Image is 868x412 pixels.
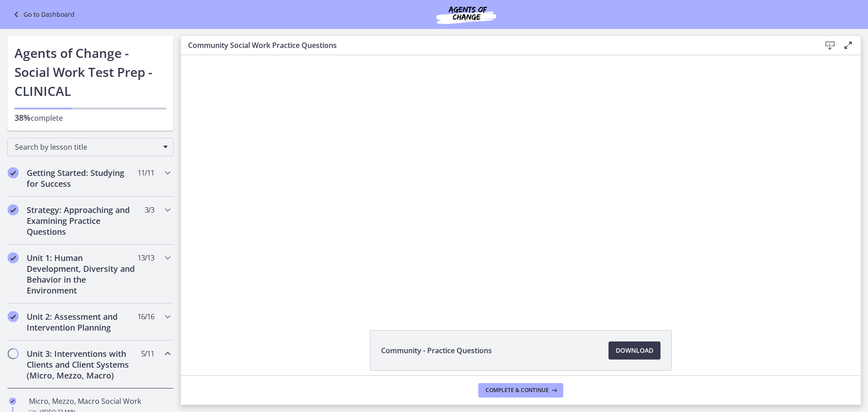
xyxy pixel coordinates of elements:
[381,345,492,356] span: Community - Practice Questions
[188,40,807,51] h3: Community Social Work Practice Questions
[9,398,16,405] i: Completed
[181,55,861,309] iframe: Video Lesson
[11,9,75,20] a: Go to Dashboard
[137,167,154,178] span: 11 / 11
[27,348,137,381] h2: Unit 3: Interventions with Clients and Client Systems (Micro, Mezzo, Macro)
[609,341,660,360] a: Download
[8,252,19,263] i: Completed
[8,204,19,215] i: Completed
[7,138,174,156] div: Search by lesson title
[27,311,137,333] h2: Unit 2: Assessment and Intervention Planning
[478,383,563,398] button: Complete & continue
[486,387,549,394] span: Complete & continue
[14,112,166,123] p: complete
[145,204,154,215] span: 3 / 3
[15,142,159,152] span: Search by lesson title
[14,112,31,123] span: 38%
[412,4,520,25] img: Agents of Change
[27,167,137,189] h2: Getting Started: Studying for Success
[616,345,653,356] span: Download
[137,252,154,263] span: 13 / 13
[14,43,166,100] h1: Agents of Change - Social Work Test Prep - CLINICAL
[27,252,137,296] h2: Unit 1: Human Development, Diversity and Behavior in the Environment
[141,348,154,359] span: 5 / 11
[137,311,154,322] span: 16 / 16
[8,311,19,322] i: Completed
[27,204,137,237] h2: Strategy: Approaching and Examining Practice Questions
[8,167,19,178] i: Completed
